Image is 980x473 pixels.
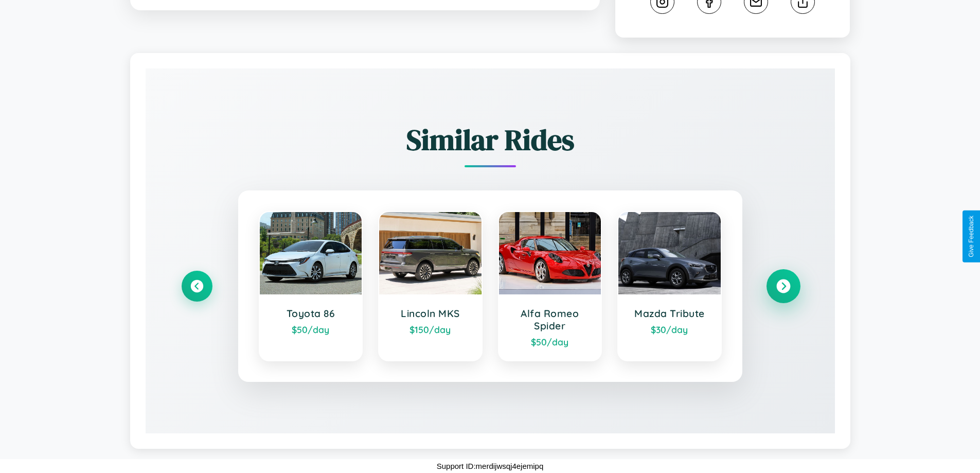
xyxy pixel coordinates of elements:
div: $ 30 /day [629,324,710,335]
div: $ 50 /day [509,336,591,347]
div: $ 50 /day [270,324,352,335]
div: Give Feedback [968,216,975,257]
h3: Lincoln MKS [389,307,471,320]
h3: Alfa Romeo Spider [509,307,591,332]
a: Toyota 86$50/day [259,211,363,361]
h2: Similar Rides [182,120,799,160]
a: Lincoln MKS$150/day [378,211,483,361]
a: Alfa Romeo Spider$50/day [498,211,602,361]
a: Mazda Tribute$30/day [617,211,722,361]
h3: Toyota 86 [270,307,352,320]
h3: Mazda Tribute [629,307,710,320]
p: Support ID: merdijwsqj4ejemipq [437,459,544,473]
div: $ 150 /day [389,324,471,335]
